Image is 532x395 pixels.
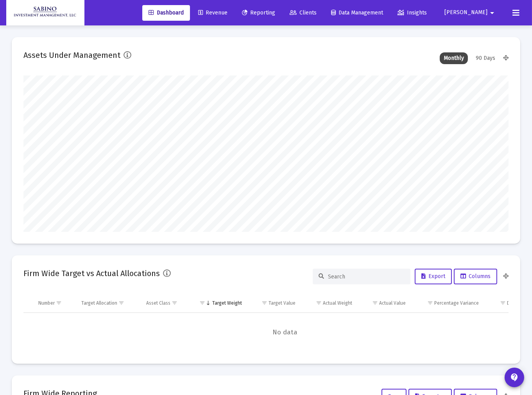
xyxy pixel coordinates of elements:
[398,9,427,16] span: Insights
[434,300,479,306] div: Percentage Variance
[198,9,227,16] span: Revenue
[76,294,141,312] td: Column Target Allocation
[23,294,509,352] div: Data grid
[141,294,191,312] td: Column Asset Class
[242,9,275,16] span: Reporting
[415,269,452,284] button: Export
[12,5,79,21] img: Dashboard
[236,5,281,21] a: Reporting
[440,52,468,64] div: Monthly
[212,300,242,306] div: Target Weight
[358,294,411,312] td: Column Actual Value
[23,267,160,280] h2: Firm Wide Target vs Actual Allocations
[391,5,433,21] a: Insights
[379,300,406,306] div: Actual Value
[38,300,55,306] div: Number
[149,9,184,16] span: Dashboard
[325,5,389,21] a: Data Management
[444,9,487,16] span: [PERSON_NAME]
[460,273,491,280] span: Columns
[372,300,378,306] span: Show filter options for column 'Actual Value'
[510,373,519,382] mat-icon: contact_support
[81,300,117,306] div: Target Allocation
[247,294,301,312] td: Column Target Value
[421,273,445,280] span: Export
[283,5,323,21] a: Clients
[411,294,484,312] td: Column Percentage Variance
[191,294,247,312] td: Column Target Weight
[269,300,296,306] div: Target Value
[331,9,383,16] span: Data Management
[23,49,120,61] h2: Assets Under Management
[33,294,76,312] td: Column Number
[262,300,267,306] span: Show filter options for column 'Target Value'
[56,300,62,306] span: Show filter options for column 'Number'
[500,300,506,306] span: Show filter options for column 'Dollar Variance'
[192,5,234,21] a: Revenue
[142,5,190,21] a: Dashboard
[290,9,317,16] span: Clients
[435,5,506,20] button: [PERSON_NAME]
[323,300,352,306] div: Actual Weight
[328,273,405,280] input: Search
[427,300,433,306] span: Show filter options for column 'Percentage Variance'
[146,300,170,306] div: Asset Class
[454,269,497,284] button: Columns
[172,300,177,306] span: Show filter options for column 'Asset Class'
[301,294,358,312] td: Column Actual Weight
[118,300,124,306] span: Show filter options for column 'Target Allocation'
[199,300,205,306] span: Show filter options for column 'Target Weight'
[316,300,322,306] span: Show filter options for column 'Actual Weight'
[487,5,497,21] mat-icon: arrow_drop_down
[472,52,499,64] div: 90 Days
